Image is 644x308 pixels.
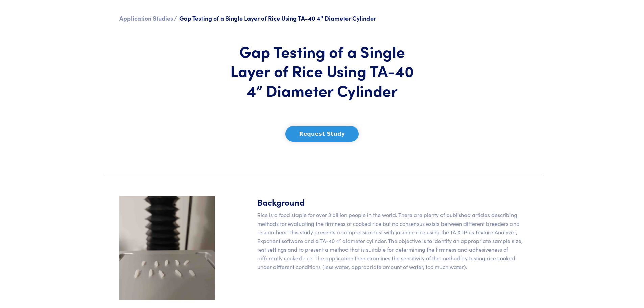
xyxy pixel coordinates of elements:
button: Request Study [285,126,359,142]
h1: Gap Testing of a Single Layer of Rice Using TA-40 4” Diameter Cylinder [223,42,422,100]
a: Application Studies / [119,14,177,22]
p: Rice is a food staple for over 3 billion people in the world. There are plenty of published artic... [257,211,525,271]
span: Gap Testing of a Single Layer of Rice Using TA-40 4" Diameter Cylinder [179,14,376,22]
h5: Background [257,196,525,208]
